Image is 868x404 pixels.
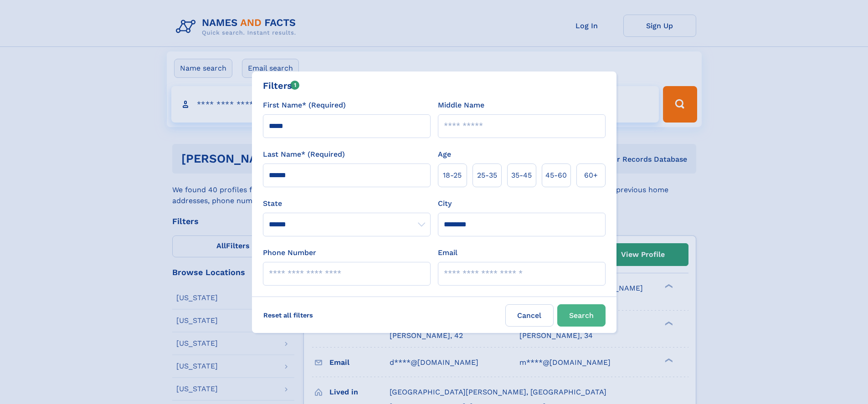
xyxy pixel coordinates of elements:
label: Phone Number [263,247,316,258]
label: Last Name* (Required) [263,149,345,160]
div: Filters [263,79,300,92]
label: First Name* (Required) [263,100,346,111]
span: 18‑25 [443,170,462,181]
label: Email [438,247,457,258]
label: Reset all filters [257,304,319,326]
label: City [438,198,452,209]
span: 25‑35 [477,170,497,181]
label: Age [438,149,451,160]
span: 60+ [584,170,598,181]
button: Search [557,304,606,327]
label: Cancel [505,304,554,327]
span: 35‑45 [511,170,532,181]
label: Middle Name [438,100,484,111]
label: State [263,198,431,209]
span: 45‑60 [545,170,567,181]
